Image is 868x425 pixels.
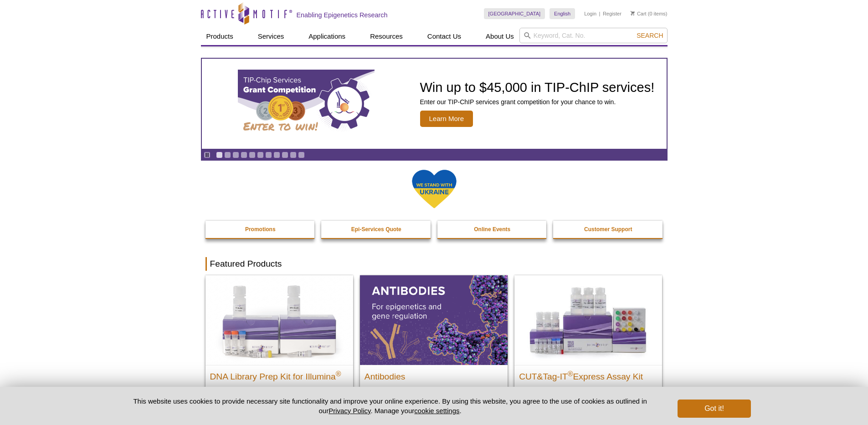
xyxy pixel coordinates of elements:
button: cookie settings [414,407,459,415]
a: Contact Us [422,28,467,45]
img: TIP-ChIP Services Grant Competition [238,70,375,138]
li: | [599,8,601,19]
p: Dual Index NGS Kit for ChIP-Seq, CUT&RUN, and ds methylated DNA assays. [210,386,349,414]
strong: Epi-Services Quote [351,226,401,233]
img: All Antibodies [360,275,508,364]
p: Enter our TIP-ChIP services grant competition for your chance to win. [420,98,655,106]
h2: Win up to $45,000 in TIP-ChIP services! [420,81,655,94]
p: Application-tested antibodies for ChIP, CUT&Tag, and CUT&RUN. [365,386,503,405]
a: Applications [303,28,351,45]
span: Search [637,32,663,39]
a: Go to slide 2 [224,152,231,158]
h2: DNA Library Prep Kit for Illumina [210,368,349,381]
a: About Us [480,28,519,45]
a: Go to slide 9 [282,152,288,158]
a: Cart [631,10,647,17]
a: Go to slide 6 [257,152,264,158]
a: Customer Support [553,221,663,238]
a: All Antibodies Antibodies Application-tested antibodies for ChIP, CUT&Tag, and CUT&RUN. [360,275,508,413]
a: Go to slide 8 [273,152,280,158]
a: Products [201,28,239,45]
img: We Stand With Ukraine [411,169,457,209]
a: Promotions [205,221,316,238]
a: English [550,8,575,19]
li: (0 items) [631,8,668,19]
a: Login [584,10,596,17]
h2: Featured Products [205,257,663,271]
h2: CUT&Tag-IT Express Assay Kit [519,368,657,381]
img: Your Cart [631,11,635,15]
a: Go to slide 10 [290,152,297,158]
a: Go to slide 3 [232,152,239,158]
a: Services [252,28,290,45]
a: Online Events [437,221,548,238]
a: TIP-ChIP Services Grant Competition Win up to $45,000 in TIP-ChIP services! Enter our TIP-ChIP se... [202,59,667,149]
strong: Promotions [245,226,276,233]
a: Register [603,10,621,17]
a: Toggle autoplay [204,152,211,158]
a: Go to slide 7 [265,152,272,158]
a: [GEOGRAPHIC_DATA] [484,8,545,19]
button: Search [634,31,666,40]
article: TIP-ChIP Services Grant Competition [202,59,667,149]
p: This website uses cookies to provide necessary site functionality and improve your online experie... [118,396,663,415]
h2: Antibodies [365,368,503,381]
img: CUT&Tag-IT® Express Assay Kit [514,275,662,364]
a: Go to slide 1 [216,152,223,158]
strong: Online Events [474,226,510,233]
a: Go to slide 4 [241,152,247,158]
p: Less variable and higher-throughput genome-wide profiling of histone marks​. [519,386,657,405]
img: DNA Library Prep Kit for Illumina [205,275,353,364]
input: Keyword, Cat. No. [519,28,668,43]
a: CUT&Tag-IT® Express Assay Kit CUT&Tag-IT®Express Assay Kit Less variable and higher-throughput ge... [514,275,662,413]
strong: Customer Support [584,226,632,233]
span: Learn More [420,111,473,127]
a: Resources [365,28,408,45]
sup: ® [568,369,573,377]
sup: ® [336,369,341,377]
a: DNA Library Prep Kit for Illumina DNA Library Prep Kit for Illumina® Dual Index NGS Kit for ChIP-... [205,275,353,422]
a: Epi-Services Quote [321,221,431,238]
h2: Enabling Epigenetics Research [297,11,388,19]
a: Go to slide 11 [298,152,305,158]
a: Go to slide 5 [249,152,256,158]
a: Privacy Policy [329,407,370,415]
button: Got it! [678,400,750,418]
